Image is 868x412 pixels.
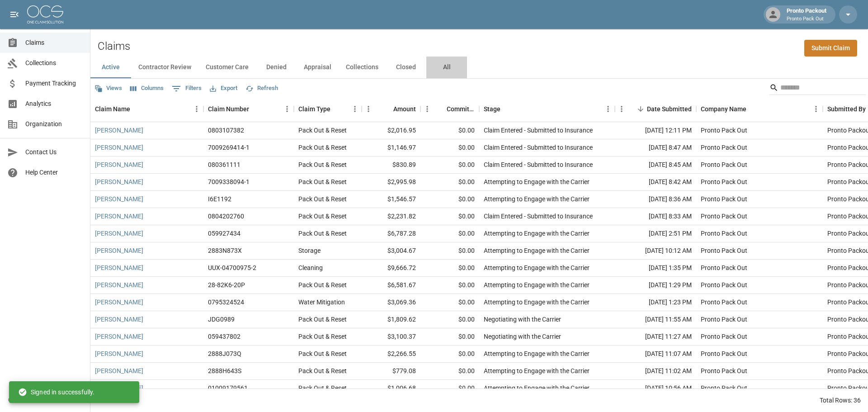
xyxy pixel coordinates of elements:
[420,277,479,294] div: $0.00
[8,395,82,404] div: © 2025 One Claim Solution
[95,349,143,358] a: [PERSON_NAME]
[92,81,124,95] button: Views
[615,346,696,363] div: [DATE] 11:07 AM
[362,260,420,277] div: $9,666.72
[208,126,244,135] div: 0803107382
[434,103,447,115] button: Sort
[297,57,339,78] button: Appraisal
[208,298,244,307] div: 0795324524
[298,366,347,375] div: Pack Out & Reset
[298,332,347,341] div: Pack Out & Reset
[190,102,203,116] button: Menu
[484,280,590,289] div: Attempting to Engage with the Carrier
[696,96,823,122] div: Company Name
[615,122,696,139] div: [DATE] 12:11 PM
[701,246,747,255] div: Pronto Pack Out
[420,242,479,260] div: $0.00
[98,40,130,53] h2: Claims
[601,102,615,116] button: Menu
[95,96,130,122] div: Claim Name
[500,103,513,115] button: Sort
[484,298,590,307] div: Attempting to Engage with the Carrier
[298,263,323,272] div: Cleaning
[362,311,420,328] div: $1,809.62
[484,349,590,358] div: Attempting to Engage with the Carrier
[95,366,143,375] a: [PERSON_NAME]
[298,194,347,204] div: Pack Out & Reset
[298,384,347,393] div: Pack Out & Reset
[615,328,696,346] div: [DATE] 11:27 AM
[484,96,500,122] div: Stage
[701,212,747,221] div: Pronto Pack Out
[426,57,467,78] button: All
[420,225,479,242] div: $0.00
[362,208,420,225] div: $2,231.82
[420,346,479,363] div: $0.00
[615,96,696,122] div: Date Submitted
[484,384,590,393] div: Attempting to Engage with the Carrier
[362,122,420,139] div: $2,016.95
[208,229,241,238] div: 059927434
[362,191,420,208] div: $1,546.57
[203,96,294,122] div: Claim Number
[208,246,242,255] div: 2883N873X
[484,332,561,341] div: Negotiating with the Carrier
[90,57,868,78] div: dynamic tabs
[25,79,83,88] span: Payment Tracking
[701,126,747,135] div: Pronto Pack Out
[25,168,83,177] span: Help Center
[95,143,143,152] a: [PERSON_NAME]
[804,40,857,57] a: Submit Claim
[25,58,83,68] span: Collections
[447,96,475,122] div: Committed Amount
[615,380,696,397] div: [DATE] 10:56 AM
[484,366,590,375] div: Attempting to Engage with the Carrier
[420,139,479,156] div: $0.00
[95,332,143,341] a: [PERSON_NAME]
[701,349,747,358] div: Pronto Pack Out
[484,212,593,221] div: Claim Entered - Submitted to Insurance
[208,384,248,393] div: 01009179561
[95,126,143,135] a: [PERSON_NAME]
[249,103,262,115] button: Sort
[420,122,479,139] div: $0.00
[294,96,362,122] div: Claim Type
[484,246,590,255] div: Attempting to Engage with the Carrier
[298,315,347,324] div: Pack Out & Reset
[701,160,747,169] div: Pronto Pack Out
[95,160,143,169] a: [PERSON_NAME]
[298,298,345,307] div: Water Mitigation
[362,294,420,311] div: $3,069.36
[298,143,347,152] div: Pack Out & Reset
[484,126,593,135] div: Claim Entered - Submitted to Insurance
[362,242,420,260] div: $3,004.67
[298,280,347,289] div: Pack Out & Reset
[484,263,590,272] div: Attempting to Engage with the Carrier
[90,57,131,78] button: Active
[362,346,420,363] div: $2,266.55
[615,311,696,328] div: [DATE] 11:55 AM
[783,6,830,23] div: Pronto Packout
[820,396,861,405] div: Total Rows: 36
[769,81,866,97] div: Search
[484,177,590,186] div: Attempting to Engage with the Carrier
[615,191,696,208] div: [DATE] 8:36 AM
[484,194,590,204] div: Attempting to Engage with the Carrier
[420,311,479,328] div: $0.00
[701,263,747,272] div: Pronto Pack Out
[701,194,747,204] div: Pronto Pack Out
[339,57,386,78] button: Collections
[362,363,420,380] div: $779.08
[420,156,479,174] div: $0.00
[25,38,83,47] span: Claims
[701,280,747,289] div: Pronto Pack Out
[131,57,198,78] button: Contractor Review
[701,143,747,152] div: Pronto Pack Out
[362,328,420,346] div: $3,100.37
[420,102,434,116] button: Menu
[701,177,747,186] div: Pronto Pack Out
[362,96,420,122] div: Amount
[420,174,479,191] div: $0.00
[25,99,83,109] span: Analytics
[208,366,241,375] div: 2888H643S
